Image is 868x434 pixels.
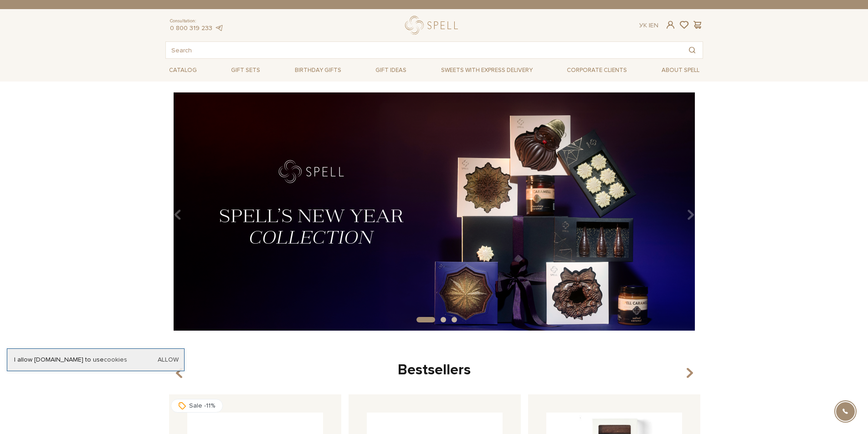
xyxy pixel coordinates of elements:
[563,63,631,77] a: Corporate clients
[639,21,658,30] div: En
[227,63,264,77] a: Gift sets
[682,42,703,58] button: Search
[649,21,650,29] span: |
[416,317,435,322] button: Carousel Page 1 (Current Slide)
[437,62,536,78] a: Sweets with express delivery
[372,63,410,77] a: Gift ideas
[291,63,345,77] a: Birthday gifts
[441,317,446,322] button: Carousel Page 2
[7,356,184,364] div: I allow [DOMAIN_NAME] to use
[452,317,457,322] button: Carousel Page 3
[170,24,212,32] a: 0 800 319 233
[171,399,223,413] div: Sale -11%
[639,21,647,29] a: Ук
[165,92,703,331] img: НР
[165,316,703,324] div: Carousel Pagination
[215,24,224,32] a: telegram
[165,361,703,380] div: Bestsellers
[166,42,682,58] input: Search
[405,16,462,35] a: logo
[658,63,703,77] a: About Spell
[170,18,224,24] span: Consultation:
[165,63,200,77] a: Catalog
[158,356,179,364] a: Allow
[104,356,127,363] a: cookies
